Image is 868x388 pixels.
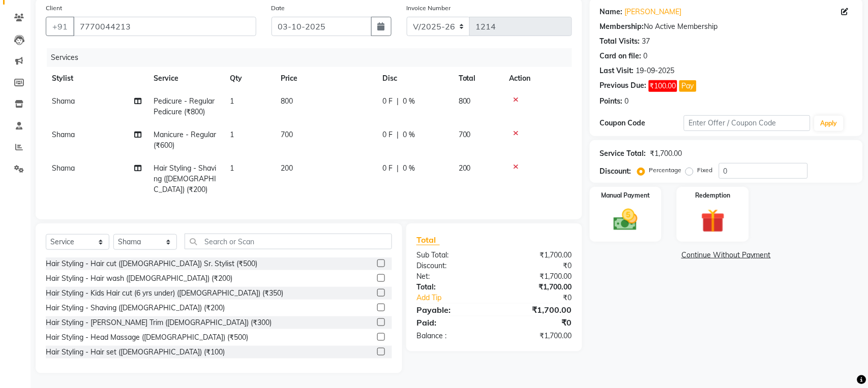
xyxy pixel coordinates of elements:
span: | [397,96,399,107]
th: Stylist [46,67,147,90]
label: Client [46,4,62,13]
span: Total [416,235,440,245]
div: Net: [409,271,494,282]
span: 1 [230,164,234,173]
th: Total [453,67,503,90]
div: Hair Styling - Shaving ([DEMOGRAPHIC_DATA]) (₹200) [46,303,225,313]
div: Hair Styling - Head Massage ([DEMOGRAPHIC_DATA]) (₹500) [46,332,248,343]
span: 200 [459,164,471,173]
input: Enter Offer / Coupon Code [684,115,811,131]
div: 19-09-2025 [636,66,675,76]
div: No Active Membership [600,21,853,32]
div: ₹0 [494,316,580,329]
div: Last Visit: [600,66,634,76]
button: Pay [679,80,697,92]
span: 700 [281,130,293,139]
th: Qty [224,67,275,90]
img: _gift.svg [694,206,732,236]
span: ₹100.00 [649,80,677,92]
div: ₹1,700.00 [650,148,682,159]
label: Invoice Number [407,4,451,13]
label: Manual Payment [602,191,650,200]
div: Previous Due: [600,80,647,92]
img: _cash.svg [606,206,645,234]
div: ₹1,700.00 [494,250,580,261]
label: Date [272,4,285,13]
div: Hair Styling - [PERSON_NAME] Trim ([DEMOGRAPHIC_DATA]) (₹300) [46,317,272,328]
div: Services [47,48,580,67]
span: 0 % [403,130,415,140]
div: Balance : [409,331,494,341]
span: Pedicure - Regular Pedicure (₹800) [154,96,215,116]
span: 0 F [382,130,393,140]
span: 0 F [382,96,393,107]
span: Shama [52,164,75,173]
span: 700 [459,130,471,139]
span: 800 [281,96,293,106]
div: ₹0 [494,261,580,271]
span: | [397,130,399,140]
div: Sub Total: [409,250,494,261]
div: Total: [409,282,494,293]
div: Hair Styling - Hair set ([DEMOGRAPHIC_DATA]) (₹100) [46,347,225,358]
th: Action [503,67,572,90]
label: Redemption [696,191,731,200]
div: ₹0 [508,293,580,303]
div: ₹1,700.00 [494,282,580,293]
span: 1 [230,130,234,139]
input: Search or Scan [185,234,392,249]
th: Price [275,67,376,90]
div: Total Visits: [600,36,640,47]
div: 37 [642,36,650,47]
div: Paid: [409,316,494,329]
a: [PERSON_NAME] [625,7,682,17]
button: +91 [46,17,74,36]
div: Membership: [600,21,644,32]
span: Manicure - Regular (₹600) [154,130,216,150]
div: Hair Styling - Hair cut ([DEMOGRAPHIC_DATA]) Sr. Stylist (₹500) [46,258,257,269]
span: 800 [459,96,471,106]
span: 0 % [403,163,415,174]
div: 0 [625,96,629,107]
div: ₹1,700.00 [494,331,580,341]
span: 200 [281,164,293,173]
a: Continue Without Payment [592,250,861,261]
span: 0 % [403,96,415,107]
span: 0 F [382,163,393,174]
div: Discount: [600,166,632,177]
div: 0 [644,51,648,61]
div: Hair Styling - Hair wash ([DEMOGRAPHIC_DATA]) (₹200) [46,273,232,284]
label: Fixed [698,166,713,175]
input: Search by Name/Mobile/Email/Code [73,17,256,36]
div: Payable: [409,304,494,316]
div: Name: [600,7,623,17]
div: Card on file: [600,51,642,61]
div: Service Total: [600,148,646,159]
div: ₹1,700.00 [494,271,580,282]
span: Hair Styling - Shaving ([DEMOGRAPHIC_DATA]) (₹200) [154,164,216,194]
span: Shama [52,96,75,106]
div: Points: [600,96,623,107]
span: 1 [230,96,234,106]
th: Disc [376,67,453,90]
span: | [397,163,399,174]
span: Shama [52,130,75,139]
label: Percentage [649,166,682,175]
th: Service [147,67,224,90]
div: Coupon Code [600,118,684,128]
button: Apply [815,116,844,131]
div: Hair Styling - Kids Hair cut (6 yrs under) ([DEMOGRAPHIC_DATA]) (₹350) [46,288,283,299]
div: Discount: [409,261,494,271]
a: Add Tip [409,293,508,303]
div: ₹1,700.00 [494,304,580,316]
